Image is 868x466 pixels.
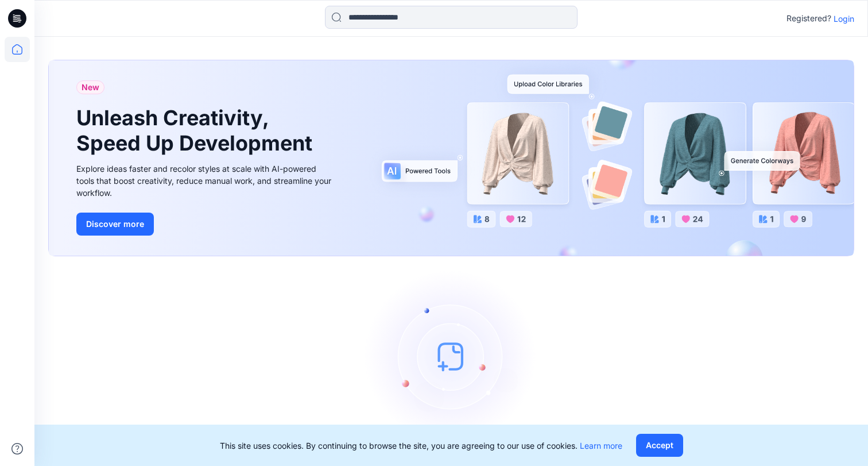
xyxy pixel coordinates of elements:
[76,213,154,236] button: Discover more
[76,106,317,155] h1: Unleash Creativity, Speed Up Development
[365,270,537,442] img: empty-state-image.svg
[636,434,683,457] button: Accept
[580,441,622,450] a: Learn more
[786,11,831,25] p: Registered?
[834,13,854,25] p: Login
[76,163,335,199] div: Explore ideas faster and recolor styles at scale with AI-powered tools that boost creativity, red...
[76,213,335,236] a: Discover more
[82,80,99,94] span: New
[220,440,622,452] p: This site uses cookies. By continuing to browse the site, you are agreeing to our use of cookies.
